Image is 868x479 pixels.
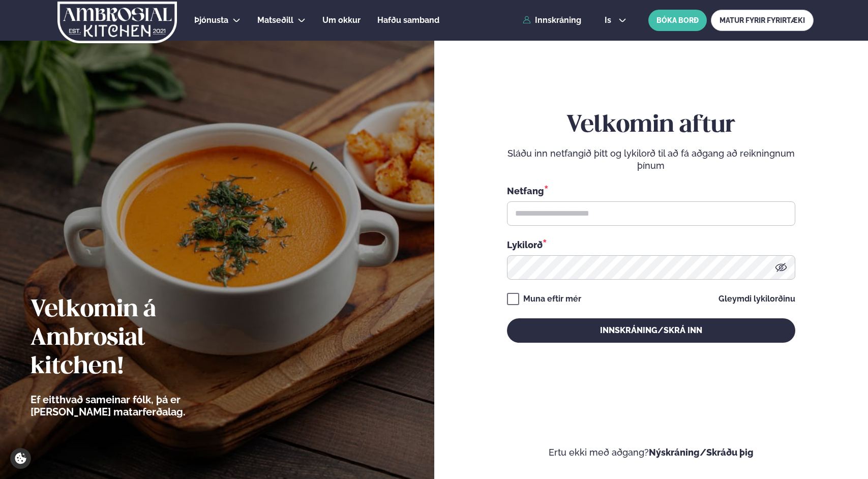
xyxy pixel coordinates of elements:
a: Um okkur [322,14,361,26]
a: Nýskráning/Skráðu þig [649,447,754,458]
a: Þjónusta [194,14,228,26]
h2: Velkomin aftur [507,111,795,140]
span: is [605,16,614,24]
a: Matseðill [257,14,293,26]
a: Gleymdi lykilorðinu [719,295,795,303]
p: Ef eitthvað sameinar fólk, þá er [PERSON_NAME] matarferðalag. [31,394,242,418]
div: Lykilorð [507,238,795,251]
span: Þjónusta [194,15,228,25]
div: Netfang [507,184,795,197]
button: is [596,16,635,24]
p: Sláðu inn netfangið þitt og lykilorð til að fá aðgang að reikningnum þínum [507,147,795,172]
a: Cookie settings [10,448,31,469]
a: Innskráning [523,16,581,25]
a: Hafðu samband [377,14,439,26]
p: Ertu ekki með aðgang? [465,446,838,459]
button: BÓKA BORÐ [648,10,707,31]
span: Um okkur [322,15,361,25]
h2: Velkomin á Ambrosial kitchen! [31,296,242,381]
span: Matseðill [257,15,293,25]
span: Hafðu samband [377,15,439,25]
a: MATUR FYRIR FYRIRTÆKI [711,10,814,31]
img: logo [56,2,178,43]
button: Innskráning/Skrá inn [507,318,795,343]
